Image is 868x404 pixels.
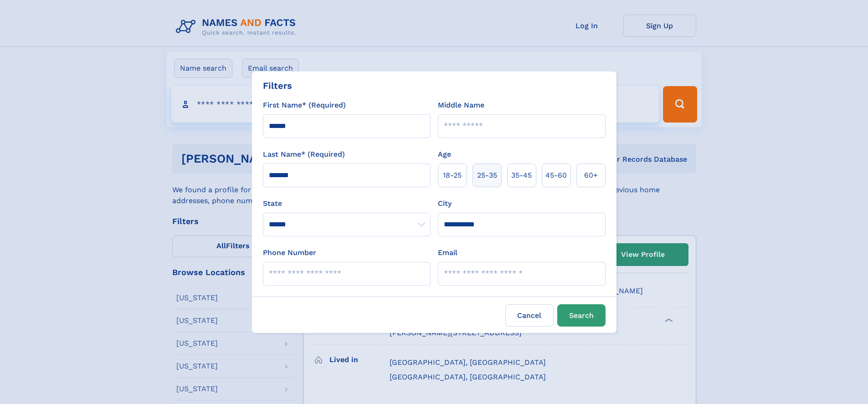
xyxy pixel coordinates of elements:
span: 18‑25 [443,170,462,181]
span: 45‑60 [545,170,567,181]
span: 35‑45 [511,170,532,181]
label: Last Name* (Required) [263,149,345,160]
label: City [438,198,452,209]
label: Email [438,247,457,258]
button: Search [557,304,606,327]
label: Middle Name [438,100,484,111]
div: Filters [263,79,292,92]
label: First Name* (Required) [263,100,346,111]
span: 25‑35 [477,170,497,181]
label: State [263,198,431,209]
span: 60+ [584,170,598,181]
label: Age [438,149,451,160]
label: Phone Number [263,247,316,258]
label: Cancel [505,304,554,327]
